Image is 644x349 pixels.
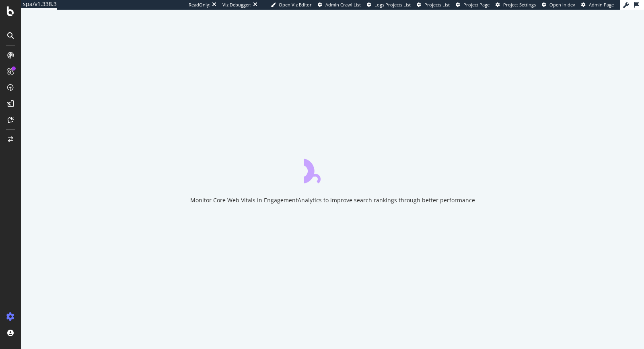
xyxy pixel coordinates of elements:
span: Admin Page [589,2,614,8]
span: Open in dev [549,2,575,8]
span: Logs Projects List [374,2,411,8]
a: Projects List [417,2,450,8]
span: Project Settings [503,2,536,8]
div: Viz Debugger: [222,2,251,8]
span: Admin Crawl List [325,2,361,8]
a: Open Viz Editor [271,2,312,8]
a: Admin Page [581,2,614,8]
div: Monitor Core Web Vitals in EngagementAnalytics to improve search rankings through better performance [190,196,475,204]
a: Logs Projects List [367,2,411,8]
span: Open Viz Editor [279,2,312,8]
a: Project Page [456,2,490,8]
span: Project Page [463,2,490,8]
a: Open in dev [542,2,575,8]
div: animation [304,154,362,183]
a: Admin Crawl List [318,2,361,8]
div: ReadOnly: [189,2,210,8]
span: Projects List [424,2,450,8]
a: Project Settings [496,2,536,8]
